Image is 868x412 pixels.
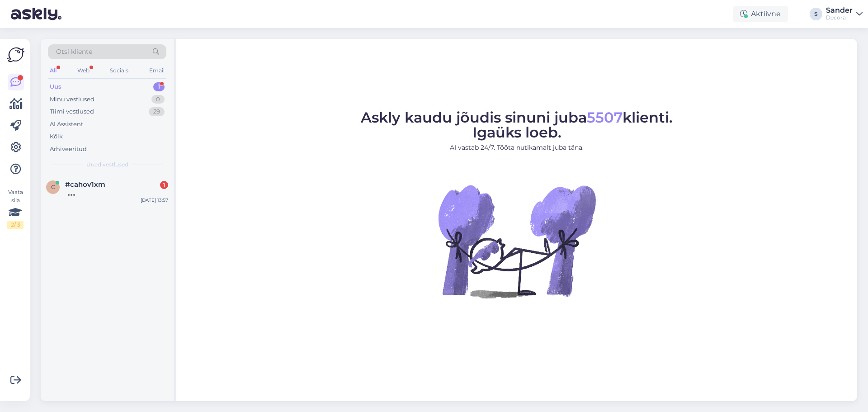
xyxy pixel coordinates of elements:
[50,107,94,116] div: Tiimi vestlused
[48,65,58,76] div: All
[810,8,822,20] div: S
[86,161,128,169] span: Uued vestlused
[7,188,24,229] div: Vaata siia
[361,143,673,152] p: AI vastab 24/7. Tööta nutikamalt juba täna.
[826,14,853,21] div: Decora
[826,7,853,14] div: Sander
[50,120,83,129] div: AI Assistent
[141,197,168,204] div: [DATE] 13:57
[151,95,165,104] div: 0
[75,65,91,76] div: Web
[50,132,63,141] div: Kõik
[587,109,623,126] span: 5507
[153,82,165,91] div: 1
[50,95,94,104] div: Minu vestlused
[147,65,166,76] div: Email
[7,221,24,229] div: 2 / 3
[7,46,24,63] img: Askly Logo
[50,145,87,154] div: Arhiveeritud
[826,7,863,21] a: SanderDecora
[149,107,165,116] div: 29
[435,160,598,322] img: No Chat active
[160,181,168,189] div: 1
[50,82,61,91] div: Uus
[733,6,788,22] div: Aktiivne
[65,180,105,189] span: #cahov1xm
[108,65,130,76] div: Socials
[56,47,92,57] span: Otsi kliente
[361,109,673,141] span: Askly kaudu jõudis sinuni juba klienti. Igaüks loeb.
[51,184,55,190] span: c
